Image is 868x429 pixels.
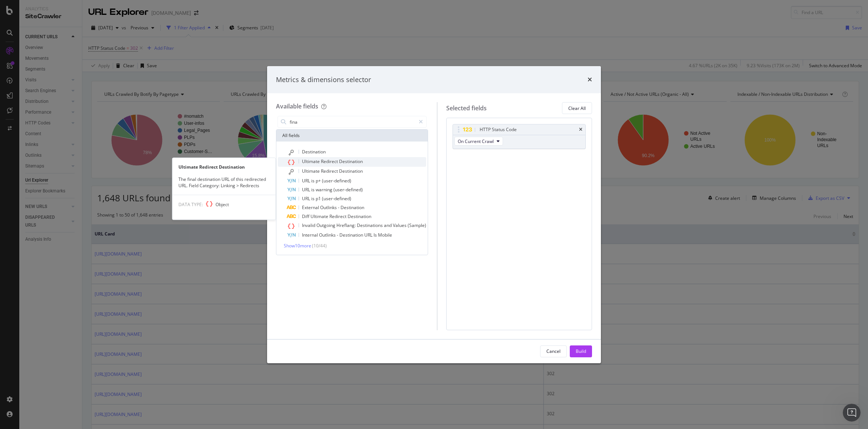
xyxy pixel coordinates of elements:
[311,178,316,184] span: is
[576,348,586,354] div: Build
[302,186,311,193] span: URL
[302,204,320,211] span: External
[339,168,363,174] span: Destination
[579,127,582,132] div: times
[333,186,363,193] span: (user-defined)
[322,195,351,202] span: (user-defined)
[172,164,276,170] div: Ultimate Redirect Destination
[302,213,310,220] span: Diff
[384,222,393,228] span: and
[393,222,408,228] span: Values
[302,195,311,202] span: URL
[453,124,586,149] div: HTTP Status CodetimesOn Current Crawl
[316,195,322,202] span: p1
[348,213,371,220] span: Destination
[336,222,357,228] span: Hreflang:
[843,404,861,422] iframe: Intercom live chat
[546,348,560,354] div: Cancel
[321,168,339,174] span: Redirect
[302,149,326,155] span: Destination
[337,232,339,238] span: -
[276,102,318,110] div: Available fields
[540,345,567,357] button: Cancel
[267,66,601,363] div: modal
[322,178,351,184] span: (user-defined)
[562,102,592,114] button: Clear All
[319,232,337,238] span: Outlinks
[378,232,392,238] span: Mobile
[588,75,592,85] div: times
[480,126,517,133] div: HTTP Status Code
[316,186,333,193] span: warning
[408,222,426,228] span: (Sample)
[311,195,316,202] span: is
[289,116,415,127] input: Search by field name
[454,137,503,146] button: On Current Crawl
[570,345,592,357] button: Build
[276,75,371,85] div: Metrics & dimensions selector
[302,178,311,184] span: URL
[311,186,316,193] span: is
[302,158,321,165] span: Ultimate
[302,232,319,238] span: Internal
[276,130,428,142] div: All fields
[338,204,341,211] span: -
[302,168,321,174] span: Ultimate
[310,213,329,220] span: Ultimate
[568,105,586,111] div: Clear All
[339,232,364,238] span: Destination
[284,243,311,249] span: Show 10 more
[364,232,374,238] span: URL
[320,204,338,211] span: Outlinks
[302,222,316,228] span: Invalid
[458,138,494,144] span: On Current Crawl
[446,104,487,113] div: Selected fields
[172,176,276,189] div: The final destination URL of this redirected URL. Field Category: Linking > Redirects
[339,158,363,165] span: Destination
[341,204,364,211] span: Destination
[316,178,322,184] span: p+
[329,213,348,220] span: Redirect
[312,243,327,249] span: ( 10 / 44 )
[374,232,378,238] span: Is
[321,158,339,165] span: Redirect
[316,222,336,228] span: Outgoing
[357,222,384,228] span: Destinations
